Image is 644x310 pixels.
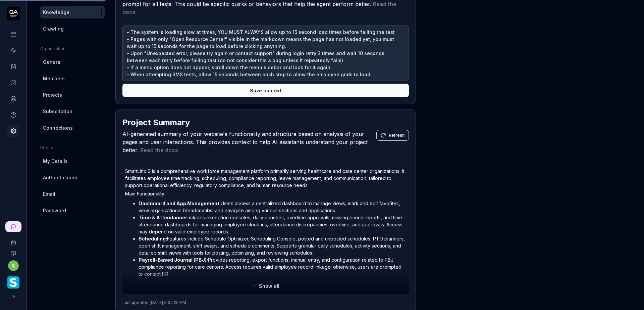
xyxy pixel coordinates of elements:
a: Members [40,72,105,85]
div: Last updated: [DATE] 3:32:26 PM [122,294,409,306]
li: Provides reporting, export functions, manual entry, and configuration related to PBJ compliance r... [139,256,406,277]
li: Features include Schedule Optimizer, Scheduling Console, posted and unposted schedules, PTO plann... [139,235,406,256]
button: k [8,260,19,271]
h2: Project Summary [122,117,190,129]
button: Save context [122,84,409,97]
button: Smartlinx Logo [3,271,24,290]
span: Authentication [43,174,77,181]
strong: Dashboard and App Management: [139,201,221,206]
a: New conversation [5,221,21,232]
span: Projects [43,91,62,98]
a: My Details [40,155,105,167]
a: Connections [40,122,105,134]
strong: Time & Attendance: [139,215,186,220]
strong: Payroll-Based Journal (PBJ): [139,257,208,263]
a: Authentication [40,171,105,184]
span: Knowledge [43,9,69,16]
span: Refresh [389,132,405,138]
span: My Details [43,158,68,165]
span: General [43,58,62,65]
a: General [40,56,105,68]
span: Password [43,207,66,214]
button: Refresh [376,130,409,141]
p: SmartLinx 6 is a comprehensive workforce management platform primarily serving healthcare and car... [125,168,406,189]
img: Smartlinx Logo [7,276,19,289]
span: Email [43,190,55,197]
div: Organization [40,46,105,52]
a: Subscription [40,105,105,118]
li: Users access a centralized dashboard to manage views, mark and edit favorites, view organizationa... [139,200,406,214]
a: Crawling [40,23,105,35]
span: Show all [259,282,279,290]
span: Members [43,75,65,82]
a: Password [40,204,105,217]
span: Crawling [43,25,64,32]
li: Tools for managing leave requests, leave of absence rosters, filtering by dates, employee, depart... [139,277,406,299]
div: Profile [40,145,105,151]
span: AI-generated summary of your website's functionality and structure based on analysis of your page... [122,130,376,154]
a: Email [40,188,105,200]
li: Includes exception consoles, daily punches, overtime approvals, missing punch reports, and time a... [139,214,406,235]
p: Main Functionality [125,190,406,197]
span: Subscription [43,108,72,115]
strong: Scheduling: [139,236,167,241]
a: Documentation [3,246,24,256]
button: Show all [248,280,283,291]
a: Knowledge [40,6,105,18]
a: Projects [40,89,105,101]
a: Read the docs [140,147,178,153]
span: Connections [43,124,73,131]
a: Book a call with us [3,235,24,246]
